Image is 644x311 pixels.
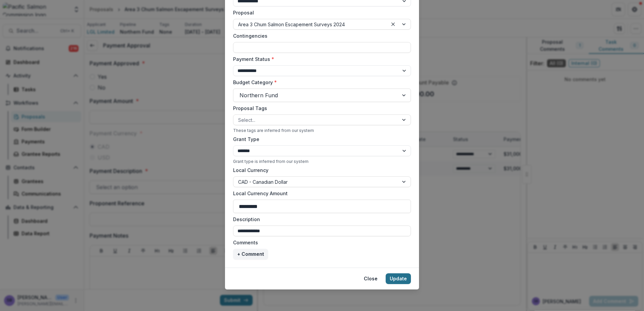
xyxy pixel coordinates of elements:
[360,273,382,284] button: Close
[233,159,411,164] div: Grant type is inferred from our system
[233,167,268,174] label: Local Currency
[233,56,407,63] label: Payment Status
[233,32,407,39] label: Contingencies
[233,9,407,16] label: Proposal
[389,20,397,28] div: Clear selected options
[233,190,407,197] label: Local Currency Amount
[233,239,407,246] label: Comments
[233,128,411,133] div: These tags are inferred from our system
[233,216,407,223] label: Description
[233,79,407,86] label: Budget Category
[386,273,411,284] button: Update
[233,105,407,112] label: Proposal Tags
[233,249,268,260] button: + Comment
[233,136,407,143] label: Grant Type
